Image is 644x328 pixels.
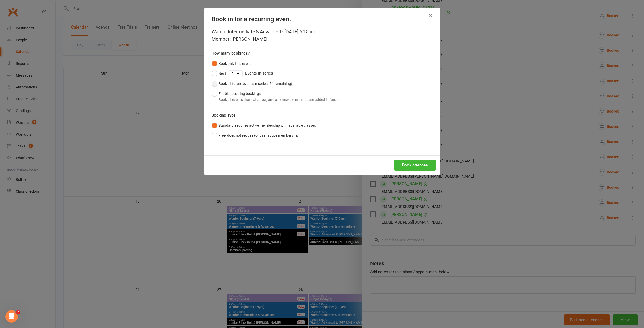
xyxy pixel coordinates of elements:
[212,15,433,23] h4: Book in for a recurring event
[394,160,436,171] button: Book attendee
[212,68,433,78] div: Events in series
[212,79,292,89] button: Book all future events in series (51 remaining)
[212,130,298,140] button: Free: does not require (or use) active membership
[212,59,251,68] button: Book only this event
[16,310,20,314] span: 2
[212,112,235,118] label: Booking Type
[212,68,226,78] button: Next
[212,120,316,130] button: Standard: requires active membership with available classes
[218,81,292,87] div: Book all future events in series (51 remaining)
[212,89,339,105] button: Enable recurring bookingsBook all events that exist now, and any new events that are added in future
[212,28,433,43] div: Warrior Intermediate & Advanced - [DATE] 5:15pm Member: [PERSON_NAME]
[426,12,435,20] button: Close
[218,97,339,103] div: Book all events that exist now, and any new events that are added in future
[212,50,250,56] label: How many bookings?
[5,310,18,323] iframe: Intercom live chat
